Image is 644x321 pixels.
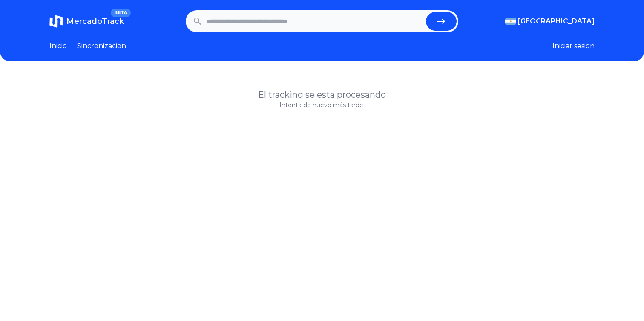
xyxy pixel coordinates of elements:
button: Iniciar sesion [552,41,595,51]
a: Sincronizacion [77,41,126,51]
button: [GEOGRAPHIC_DATA] [505,16,595,26]
img: MercadoTrack [49,15,63,28]
span: MercadoTrack [66,17,124,26]
p: Intenta de nuevo más tarde. [49,101,595,109]
img: Argentina [505,18,516,25]
span: [GEOGRAPHIC_DATA] [518,16,595,26]
span: BETA [111,9,131,17]
a: Inicio [49,41,67,51]
h1: El tracking se esta procesando [49,89,595,101]
a: MercadoTrackBETA [49,15,124,28]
